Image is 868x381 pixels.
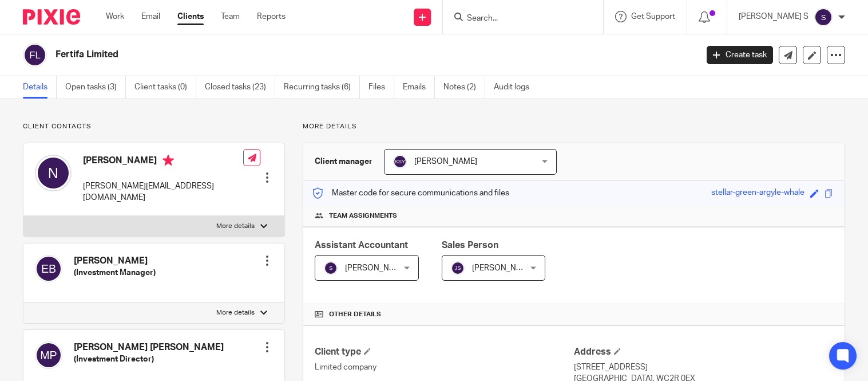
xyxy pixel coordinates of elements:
[35,255,62,282] img: svg%3E
[177,11,204,22] a: Clients
[162,155,174,166] i: Primary
[466,14,569,24] input: Search
[83,180,243,204] p: [PERSON_NAME][EMAIL_ADDRESS][DOMAIN_NAME]
[574,362,833,373] p: [STREET_ADDRESS]
[574,346,833,358] h4: Address
[65,76,126,99] a: Open tasks (3)
[739,11,808,22] p: [PERSON_NAME] S
[451,261,465,275] img: svg%3E
[23,122,285,131] p: Client contacts
[35,155,72,191] img: svg%3E
[205,76,275,99] a: Closed tasks (23)
[216,222,255,231] p: More details
[494,76,538,99] a: Audit logs
[216,308,255,317] p: More details
[443,76,485,99] a: Notes (2)
[707,46,773,64] a: Create task
[711,187,804,200] div: stellar-green-argyle-whale
[35,341,62,369] img: svg%3E
[257,11,286,22] a: Reports
[472,264,535,272] span: [PERSON_NAME]
[23,9,80,25] img: Pixie
[106,11,124,22] a: Work
[442,241,498,250] span: Sales Person
[329,211,397,221] span: Team assignments
[141,11,160,22] a: Email
[23,43,47,67] img: svg%3E
[315,346,574,358] h4: Client type
[393,155,407,168] img: svg%3E
[74,353,224,365] h5: (Investment Director)
[324,261,338,275] img: svg%3E
[315,156,372,167] h3: Client manager
[23,76,57,99] a: Details
[315,362,574,373] p: Limited company
[221,11,240,22] a: Team
[303,122,845,131] p: More details
[329,310,381,319] span: Other details
[414,158,477,166] span: [PERSON_NAME]
[312,187,509,199] p: Master code for secure communications and files
[134,76,196,99] a: Client tasks (0)
[74,255,156,267] h4: [PERSON_NAME]
[56,49,562,61] h2: Fertifa Limited
[403,76,435,99] a: Emails
[814,8,833,26] img: svg%3E
[345,264,415,272] span: [PERSON_NAME] S
[74,267,156,278] h5: (Investment Manager)
[368,76,394,99] a: Files
[315,241,408,250] span: Assistant Accountant
[74,341,224,353] h4: [PERSON_NAME] [PERSON_NAME]
[284,76,360,99] a: Recurring tasks (6)
[631,13,675,21] span: Get Support
[83,155,243,169] h4: [PERSON_NAME]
